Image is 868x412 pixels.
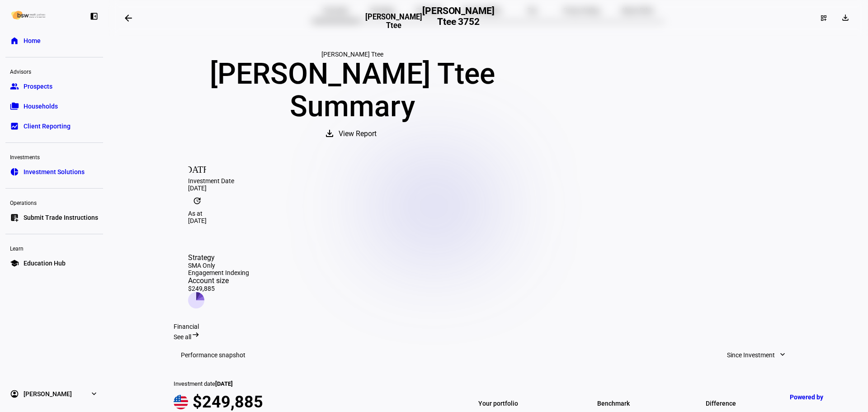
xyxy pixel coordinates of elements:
[188,185,788,192] div: [DATE]
[718,346,796,364] button: Since Investment
[10,122,19,131] eth-mat-symbol: bid_landscape
[174,58,531,123] div: [PERSON_NAME] Ttee Summary
[188,262,249,269] div: SMA Only
[820,14,827,22] mat-icon: dashboard_customize
[24,82,52,91] span: Prospects
[422,5,495,31] h2: [PERSON_NAME] Ttee 3752
[24,213,98,222] span: Submit Trade Instructions
[365,13,422,30] h3: [PERSON_NAME] Ttee
[174,380,453,387] div: Investment date
[188,159,206,177] mat-icon: [DATE]
[191,330,200,339] mat-icon: arrow_right_alt
[10,36,19,45] eth-mat-symbol: home
[5,196,103,208] div: Operations
[10,259,19,268] eth-mat-symbol: school
[315,123,389,145] button: View Report
[181,351,245,359] h3: Performance snapshot
[706,397,803,410] span: Difference
[188,276,249,285] div: Account size
[478,397,576,410] span: Your portfolio
[188,210,788,217] div: As at
[24,102,58,111] span: Households
[188,253,249,262] div: Strategy
[841,13,850,22] mat-icon: download
[24,167,85,176] span: Investment Solutions
[5,163,103,181] a: pie_chartInvestment Solutions
[785,388,854,405] a: Powered by
[90,389,99,398] eth-mat-symbol: expand_more
[193,393,263,412] span: $249,885
[324,128,335,139] mat-icon: download
[188,269,249,276] div: Engagement Indexing
[24,36,41,45] span: Home
[5,97,103,115] a: folder_copyHouseholds
[24,259,66,268] span: Education Hub
[10,167,19,176] eth-mat-symbol: pie_chart
[10,389,19,398] eth-mat-symbol: account_circle
[5,32,103,50] a: homeHome
[778,350,787,359] mat-icon: expand_more
[90,12,99,21] eth-mat-symbol: left_panel_close
[10,102,19,111] eth-mat-symbol: folder_copy
[123,13,134,24] mat-icon: arrow_backwards
[215,380,233,387] span: [DATE]
[5,242,103,254] div: Learn
[5,150,103,163] div: Investments
[5,117,103,135] a: bid_landscapeClient Reporting
[188,285,249,292] div: $249,885
[174,51,531,58] div: [PERSON_NAME] Ttee
[10,213,19,222] eth-mat-symbol: list_alt_add
[597,397,694,410] span: Benchmark
[5,77,103,95] a: groupProspects
[24,389,72,398] span: [PERSON_NAME]
[727,346,775,364] span: Since Investment
[188,217,788,224] div: [DATE]
[174,333,191,341] span: See all
[10,82,19,91] eth-mat-symbol: group
[188,177,788,185] div: Investment Date
[24,122,71,131] span: Client Reporting
[5,65,103,77] div: Advisors
[174,323,803,330] div: Financial
[188,192,206,210] mat-icon: update
[339,123,377,145] span: View Report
